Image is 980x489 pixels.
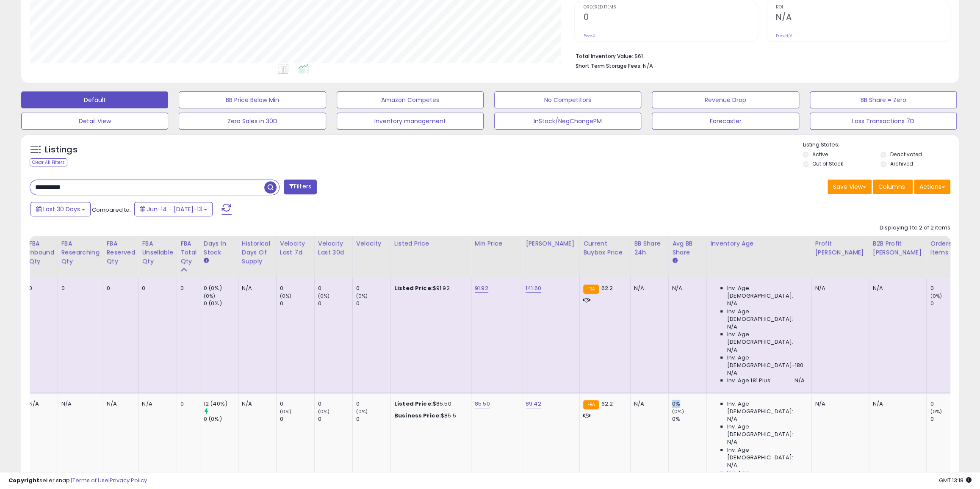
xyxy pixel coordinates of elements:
span: Ordered Items [584,5,758,10]
div: 0 [318,285,352,292]
label: Out of Stock [812,160,843,167]
button: Revenue Drop [652,91,799,108]
button: InStock/NegChangePM [494,113,641,130]
div: 0 [280,285,314,292]
div: FBA Reserved Qty [107,239,135,266]
div: Ordered Items [930,239,961,257]
div: seller snap | | [8,477,147,485]
small: (0%) [280,408,292,415]
label: Active [812,151,828,158]
div: 0 [930,300,964,307]
div: Inventory Age [710,239,808,248]
div: 0 [107,285,132,292]
span: N/A [727,415,737,423]
small: (0%) [204,293,216,299]
div: $91.92 [394,285,465,292]
div: 0 [180,400,194,408]
li: $61 [576,50,944,61]
div: N/A [242,400,270,408]
span: Columns [878,182,905,191]
span: N/A [727,323,737,331]
h5: Listings [45,144,78,156]
span: Compared to: [92,206,131,214]
div: 12 (40%) [204,400,238,408]
button: Inventory management [337,113,484,130]
span: Inv. Age [DEMOGRAPHIC_DATA]: [727,285,805,300]
span: N/A [727,438,737,446]
div: 0 [318,300,352,307]
div: Clear All Filters [30,158,67,166]
div: N/A [815,400,862,408]
button: Forecaster [652,113,799,130]
div: N/A [634,285,662,292]
button: Save View [828,180,872,194]
div: BB Share 24h. [634,239,665,257]
span: Inv. Age [DEMOGRAPHIC_DATA]: [727,400,805,415]
div: 0 [318,415,352,423]
button: Default [21,91,168,108]
div: 0 (0%) [204,285,238,292]
small: FBA [583,400,599,409]
small: (0%) [930,408,942,415]
small: Days In Stock. [204,257,209,265]
label: Archived [890,160,913,167]
small: (0%) [672,408,684,415]
div: Avg BB Share [672,239,703,257]
a: 85.50 [475,400,490,408]
div: 0% [672,400,706,408]
button: Loss Transactions 7D [810,113,957,130]
div: Profit [PERSON_NAME] [815,239,865,257]
div: N/A [142,400,170,408]
span: Inv. Age 181 Plus: [727,377,772,384]
div: FBA Researching Qty [61,239,100,266]
div: 0 [930,400,964,408]
div: 0 [318,400,352,408]
span: N/A [795,377,805,384]
b: Listed Price: [394,284,433,292]
div: 0 [356,285,390,292]
div: N/A [29,400,51,408]
span: N/A [727,461,737,469]
div: 0 (0%) [204,300,238,307]
div: N/A [107,400,132,408]
div: 0 [180,285,194,292]
strong: Copyright [8,476,39,484]
div: 0 [280,400,314,408]
div: Velocity Last 30d [318,239,349,257]
button: No Competitors [494,91,641,108]
span: Inv. Age [DEMOGRAPHIC_DATA]-180: [727,469,805,484]
span: N/A [643,62,653,70]
span: Last 30 Days [43,205,80,213]
small: (0%) [930,293,942,299]
small: (0%) [318,293,330,299]
div: Velocity Last 7d [280,239,311,257]
span: Jun-14 - [DATE]-13 [147,205,202,213]
a: 89.42 [526,400,541,408]
span: Inv. Age [DEMOGRAPHIC_DATA]: [727,331,805,346]
small: (0%) [318,408,330,415]
b: Total Inventory Value: [576,52,633,60]
button: Columns [873,180,913,194]
button: Actions [914,180,950,194]
b: Short Term Storage Fees: [576,62,642,69]
button: Detail View [21,113,168,130]
button: Zero Sales in 30D [179,113,326,130]
span: ROI [776,5,950,10]
span: Inv. Age [DEMOGRAPHIC_DATA]-180: [727,354,805,369]
div: 0 [280,415,314,423]
div: $85.5 [394,412,465,420]
div: 0 [280,300,314,307]
div: N/A [242,285,270,292]
div: Current Buybox Price [583,239,627,257]
div: 0 [61,285,97,292]
div: Days In Stock [204,239,235,257]
div: Min Price [475,239,518,248]
span: 62.2 [601,400,613,408]
div: N/A [672,285,700,292]
a: Terms of Use [72,476,108,484]
label: Deactivated [890,151,922,158]
div: 0 (0%) [204,415,238,423]
div: 0 [142,285,170,292]
div: N/A [872,400,920,408]
div: 0% [672,415,706,423]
